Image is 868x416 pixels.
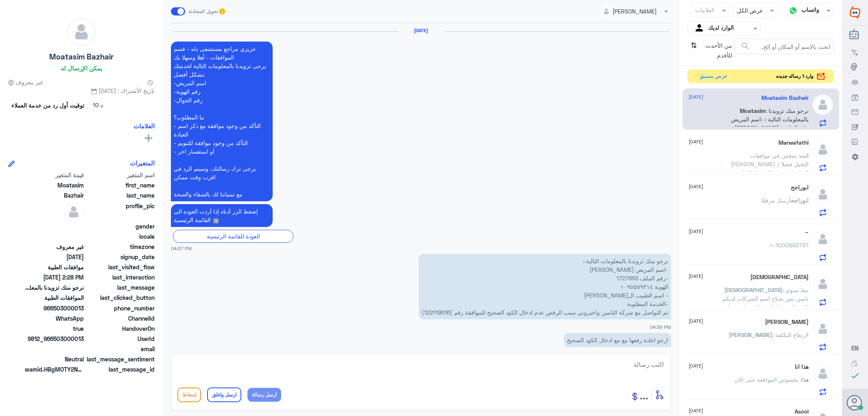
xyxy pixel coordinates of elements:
span: Bazhair [25,191,84,200]
div: العلامات [694,6,715,16]
span: [DATE] [689,93,703,101]
span: UserId [85,335,155,343]
span: last_message_id [85,365,155,374]
span: 2025-01-07T15:12:19.82Z [25,253,84,261]
span: : لارتفاع التكلفة [772,331,809,338]
span: null [25,232,84,241]
span: last_interaction [85,273,155,282]
span: signup_date [85,253,155,261]
span: locale [85,232,155,241]
span: [PERSON_NAME] [729,331,772,338]
span: last_clicked_button [85,293,155,302]
img: yourInbox.svg [694,22,706,35]
h5: Moatasim Bazhair [761,95,809,101]
img: defaultAdmin.png [813,363,833,384]
span: Moatasim [25,181,84,189]
span: 2025-09-09T11:28:51.9748507Z [25,273,84,282]
span: ~ [769,242,773,249]
input: ابحث بالإسم أو المكان أو إلخ.. [735,39,833,54]
span: profile_pic [85,202,155,220]
span: تحويل المحادثة [188,8,218,15]
p: 8/9/2025, 4:39 PM [564,333,671,347]
span: توقيت أول رد من خدمة العملاء [11,101,84,110]
span: last_name [85,191,155,200]
h6: يمكن الإرسال له [61,64,102,72]
span: Moatasim [740,107,766,114]
h5: Asóòl [795,408,809,415]
span: last_message [85,283,155,292]
span: first_name [85,181,155,189]
span: null [25,345,84,353]
img: defaultAdmin.png [813,319,833,339]
img: defaultAdmin.png [813,274,833,294]
span: : بخصوص الموافقة حتى الان [735,376,801,383]
span: EN [851,344,859,352]
p: 8/9/2025, 4:37 PM [171,204,273,227]
span: [DATE] [689,138,703,145]
span: HandoverOn [85,324,155,333]
button: ارسل رسالة [247,388,281,402]
img: defaultAdmin.png [813,184,833,205]
img: defaultAdmin.png [813,95,833,115]
h5: ABDULLAH [765,319,809,326]
img: Widebot Logo [850,6,860,19]
span: [DATE] [689,407,703,414]
i: ⇅ [691,39,697,59]
span: غير معروف [8,78,43,86]
h5: سبحان الله [750,274,809,281]
span: وارد 1 رساله جديده [776,73,813,80]
img: defaultAdmin.png [68,18,95,46]
img: defaultAdmin.png [813,229,833,249]
h5: Moatasim Bazhair [49,52,114,62]
h5: ~ [805,229,809,236]
span: last_visited_flow [85,263,155,271]
span: [DATE] [689,317,703,325]
span: من الأحدث للأقدم [700,39,734,62]
button: ارسل واغلق [207,387,241,402]
span: 04:37 PM [171,245,192,252]
h5: Marwafathi [778,139,809,146]
span: search [741,41,750,51]
span: wamid.HBgMOTY2NTAzMDAwMDEzFQIAEhgUM0FDRjhEMkFFRDg3NDg1RTM3MkQA [25,365,84,374]
span: موافقات الطبية [25,263,84,271]
span: last_message_sentiment [85,355,155,363]
span: أرسل مرفقًا [761,197,791,204]
button: الصورة الشخصية [847,395,863,410]
div: العودة للقائمة الرئيسية [173,230,293,242]
span: ... [640,387,648,402]
p: 8/9/2025, 4:39 PM [419,254,671,319]
span: phone_number [85,304,155,313]
span: 2 [25,314,84,323]
span: ابوراجح [791,197,809,204]
h6: العلامات [133,122,155,130]
i: check [850,371,860,381]
span: 0 [25,355,84,363]
button: EN [851,344,859,352]
h5: هذا انا [795,363,809,370]
img: whatsapp.png [787,4,799,17]
span: 10 د [87,98,109,113]
span: قيمة المتغير [25,171,84,179]
span: gender [85,222,155,231]
button: إسقاط [177,387,201,402]
span: : متخص في موافقات [PERSON_NAME] / النخيل فضلا التواصل مع دله الاحساء للافاده /تمنياتي لك بالشفاء ... [731,152,809,185]
span: نرجو منك تزويدنا بالمعلومات التالية : -اسم المريض معتصم صالح بازهير -رقم الملف 1727655 الهوية ١٠٩... [25,283,84,292]
span: الموافقات الطبية [25,293,84,302]
span: 966503000013 [25,304,84,313]
h6: المتغيرات [130,159,155,167]
span: [DATE] [689,228,703,235]
span: timezone [85,242,155,251]
span: 04:39 PM [650,324,671,330]
span: ChannelId [85,314,155,323]
h6: [DATE] [399,28,444,33]
span: [DATE] [689,183,703,190]
span: [DATE] [689,273,703,280]
button: search [741,40,750,53]
span: : 1000693737 [773,242,809,249]
button: عرض مسبق [696,70,731,83]
span: true [25,324,84,333]
h5: ابوراجح [791,184,809,191]
img: defaultAdmin.png [813,139,833,160]
span: اسم المتغير [85,171,155,179]
span: [DEMOGRAPHIC_DATA] [724,286,783,293]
